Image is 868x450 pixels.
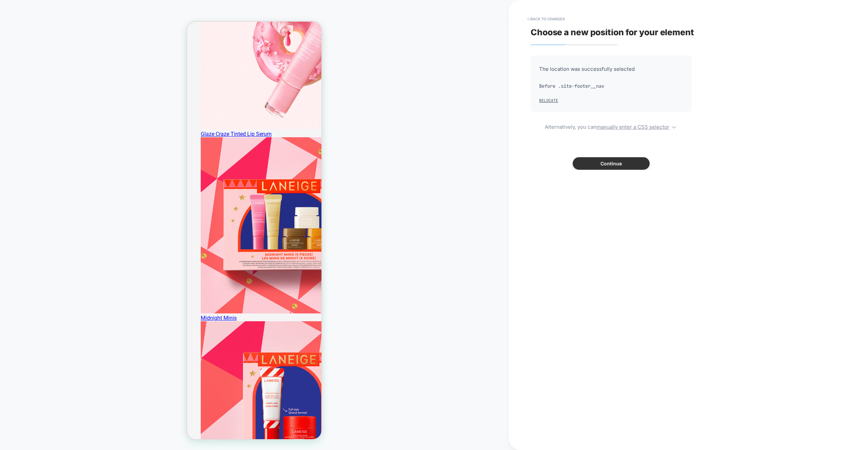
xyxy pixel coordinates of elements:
[14,287,190,300] a: Midnight Minis
[14,109,134,116] div: Glaze Craze Tinted Lip Serum
[573,157,650,170] button: Continue
[14,116,190,292] img: Midnight Minis
[596,124,669,130] u: manually enter a CSS selector
[539,98,558,103] button: Relocate
[524,14,569,24] button: < Back to changes
[539,81,683,91] span: Before .site-footer__nav
[14,103,190,116] a: Glaze Craze Tinted Lip Serum
[531,27,694,37] span: Choose a new position for your element
[531,122,692,130] span: Alternatively, you can
[14,293,134,300] div: Midnight Minis
[539,64,683,74] span: The location was successfully selected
